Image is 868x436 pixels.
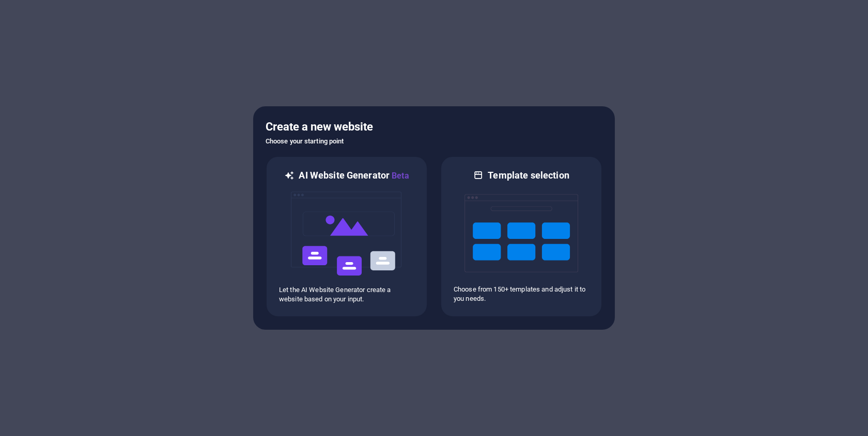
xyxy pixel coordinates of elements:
[299,169,409,182] h6: AI Website Generator
[266,156,428,317] div: AI Website GeneratorBetaaiLet the AI Website Generator create a website based on your input.
[454,285,589,303] p: Choose from 150+ templates and adjust it to you needs.
[266,135,602,148] h6: Choose your starting point
[266,119,602,135] h5: Create a new website
[290,182,404,285] img: ai
[440,156,602,317] div: Template selectionChoose from 150+ templates and adjust it to you needs.
[279,285,414,304] p: Let the AI Website Generator create a website based on your input.
[390,171,409,181] span: Beta
[488,169,569,182] h6: Template selection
